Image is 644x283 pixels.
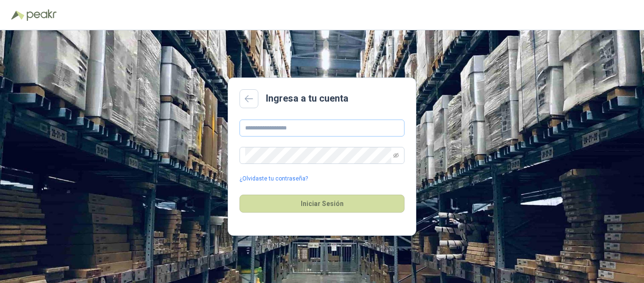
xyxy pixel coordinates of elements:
span: eye-invisible [393,153,399,158]
img: Logo [11,10,25,20]
button: Iniciar Sesión [239,195,405,213]
a: ¿Olvidaste tu contraseña? [239,174,308,183]
h2: Ingresa a tu cuenta [266,91,348,106]
img: Peakr [26,9,57,21]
